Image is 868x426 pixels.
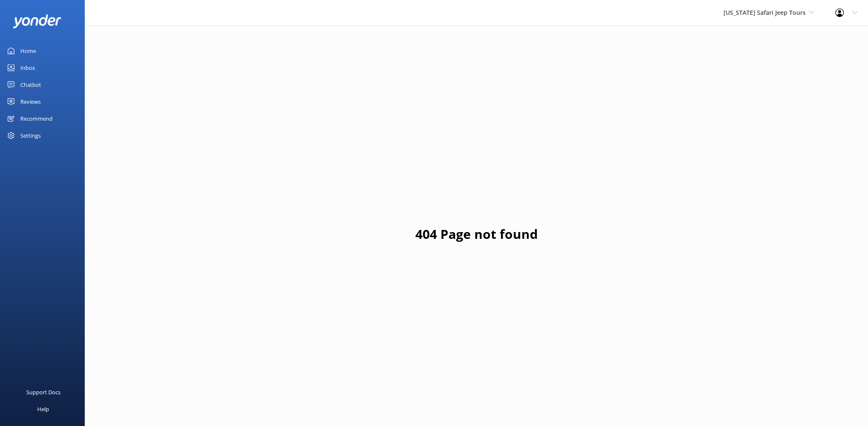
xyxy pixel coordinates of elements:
div: Recommend [20,110,53,127]
img: yonder-white-logo.png [13,14,61,28]
div: Support Docs [26,384,61,401]
div: Inbox [20,59,35,76]
div: Help [37,401,49,418]
h1: 404 Page not found [415,224,538,244]
div: Home [20,42,36,59]
div: Reviews [20,93,41,110]
div: Chatbot [20,76,41,93]
span: [US_STATE] Safari Jeep Tours [723,8,806,17]
div: Settings [20,127,41,144]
